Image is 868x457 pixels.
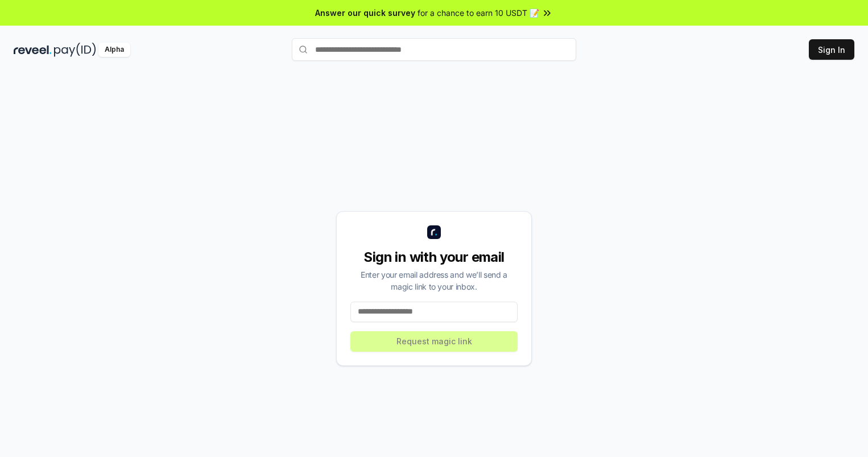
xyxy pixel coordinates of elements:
div: Alpha [98,43,130,57]
img: reveel_dark [14,43,52,57]
img: logo_small [427,225,441,239]
button: Sign In [809,39,854,60]
span: for a chance to earn 10 USDT 📝 [418,7,539,19]
div: Enter your email address and we’ll send a magic link to your inbox. [350,269,518,293]
img: pay_id [54,43,96,57]
span: Answer our quick survey [315,7,415,19]
div: Sign in with your email [350,248,518,266]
